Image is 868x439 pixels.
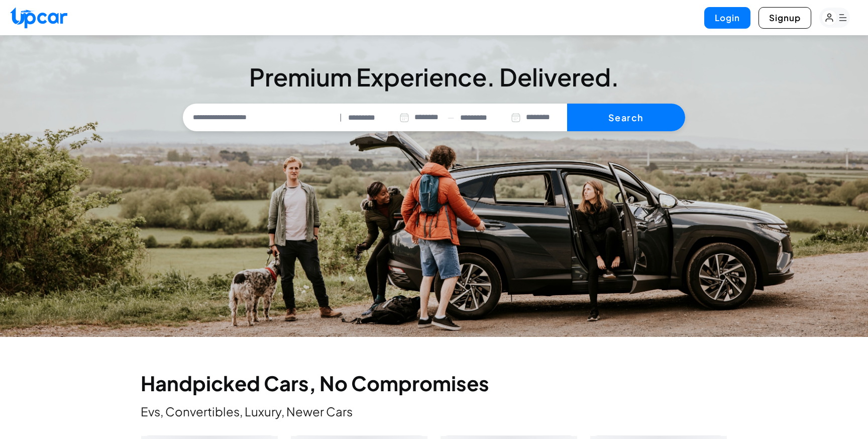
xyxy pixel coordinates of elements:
button: Search [567,104,685,132]
button: Signup [758,7,811,29]
img: Upcar Logo [10,7,67,29]
span: — [448,112,454,123]
button: Login [704,7,750,29]
span: | [340,112,342,123]
p: Evs, Convertibles, Luxury, Newer Cars [141,403,727,419]
h2: Handpicked Cars, No Compromises [141,373,727,393]
h3: Premium Experience. Delivered. [183,62,685,92]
